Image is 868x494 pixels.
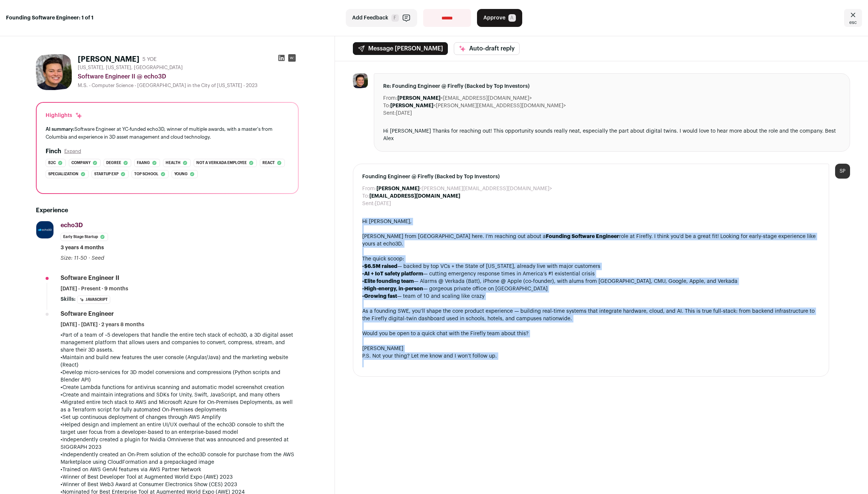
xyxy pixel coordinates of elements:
[61,436,299,451] p: •Independently created a plugin for Nvidia Omniverse that was announced and presented at SIGGRAPH...
[376,185,552,192] dd: <[PERSON_NAME][EMAIL_ADDRESS][DOMAIN_NAME]>
[849,19,857,25] span: esc
[364,294,397,299] strong: Growing fast
[92,256,104,261] span: Seed
[78,72,299,81] div: Software Engineer II @ echo3D
[61,321,144,328] span: [DATE] - [DATE] · 2 years 8 months
[362,352,820,360] div: P.S. Not your thing? Let me know and I won’t follow up.
[196,159,247,167] span: Not a verkada employee
[61,256,87,261] span: Size: 11-50
[61,244,104,251] span: 3 years 4 months
[362,330,820,337] div: Would you be open to a quick chat with the Firefly team about this?
[61,473,299,481] p: •Winner of Best Developer Tool at Augmented World Expo (AWE) 2023
[61,481,299,488] p: •Winner of Best Web3 Award at Consumer Electronics Show (CES) 2023
[89,254,90,262] span: ·
[78,54,139,65] h1: [PERSON_NAME]
[61,421,299,436] p: •Helped design and implement an entire UI/UX overhaul of the echo3D console to shift the target u...
[36,221,53,238] img: f7e1220082cae37e5137f4952c27de9f19de519606ceda8c0f0522788cd84054.jpg
[483,14,505,22] span: Approve
[61,451,299,466] p: •Independently created an On-Prem solution of the echo3D console for purchase from the AWS Market...
[137,159,150,167] span: Faang
[362,233,820,248] div: [PERSON_NAME] from [GEOGRAPHIC_DATA] here. I’m reaching out about a role at Firefly. I think you’...
[396,109,412,117] dd: [DATE]
[362,192,369,200] dt: To:
[166,159,181,167] span: Health
[77,296,110,304] li: JavaScript
[71,159,90,167] span: Company
[362,173,820,180] span: Founding Engineer @ Firefly (Backed by Top Investors)
[142,56,157,63] div: 5 YOE
[362,308,820,322] div: As a founding SWE, you’ll shape the core product experience — building real-time systems that int...
[844,9,862,27] a: Close
[362,185,376,192] dt: From:
[61,233,108,241] li: Early Stage Startup
[262,159,275,167] span: React
[364,271,423,277] strong: AI + IoT safety platform
[78,83,299,89] div: M.S. - Computer Science - [GEOGRAPHIC_DATA] in the City of [US_STATE] - 2023
[352,14,388,22] span: Add Feedback
[61,354,299,369] p: •Maintain and build new features the user console (Angular/Java) and the marketing website (React)
[364,286,423,291] strong: High-energy, in-person
[61,466,299,473] p: •Trained on AWS GenAI features via AWS Partner Network
[390,103,433,108] b: [PERSON_NAME]
[390,102,566,109] dd: <[PERSON_NAME][EMAIL_ADDRESS][DOMAIN_NAME]>
[383,127,841,142] div: Hi [PERSON_NAME] Thanks for reaching out! This opportunity sounds really neat, especially the par...
[362,218,820,225] div: Hi [PERSON_NAME],
[106,159,121,167] span: Degree
[61,296,76,303] span: Skills:
[383,95,397,102] dt: From:
[364,264,397,269] strong: $6.5M raised
[397,95,532,102] dd: <[EMAIL_ADDRESS][DOMAIN_NAME]>
[61,369,299,384] p: •Develop micro-services for 3D model conversions and compressions (Python scripts and Blender API)
[383,102,390,109] dt: To:
[353,42,448,55] button: Message [PERSON_NAME]
[362,270,820,278] div: • — cutting emergency response times in America’s #1 existential crisis
[477,9,522,27] button: Approve A
[454,42,520,55] button: Auto-draft reply
[46,127,74,132] span: AI summary:
[174,170,188,178] span: Young
[61,399,299,414] p: •Migrated entire tech stack to AWS and Microsoft Azure for On-Premises Deployments, as well as a ...
[61,285,128,293] span: [DATE] - Present · 9 months
[46,112,83,119] div: Highlights
[346,9,417,27] button: Add Feedback F
[391,14,399,22] span: F
[94,170,118,178] span: Startup exp
[362,263,820,270] div: • — backed by top VCs + the State of [US_STATE], already live with major customers
[353,73,368,88] img: 8aa6589e433bb900fb3a7cabfce8a06207b771d6a57ccd04567f2c4cbcb68c77
[61,222,83,228] span: echo3D
[362,278,820,285] div: • — Alarms @ Verkada (Batt), iPhone @ Apple (co-founder), with alums from [GEOGRAPHIC_DATA], CMU,...
[61,310,114,318] div: Software Engineer
[46,125,289,141] div: Software Engineer at YC-funded echo3D, winner of multiple awards, with a master's from Columbia a...
[362,255,820,263] div: The quick scoop:
[61,391,299,399] p: •Create and maintain integrations and SDKs for Unity, Swift, JavaScript, and many others
[376,186,419,191] b: [PERSON_NAME]
[64,148,81,154] button: Expand
[362,293,820,300] div: • — team of 10 and scaling like crazy
[383,83,841,90] span: Re: Founding Engineer @ Firefly (Backed by Top Investors)
[61,274,119,282] div: Software Engineer II
[48,159,56,167] span: B2c
[508,14,516,22] span: A
[36,54,72,90] img: 8aa6589e433bb900fb3a7cabfce8a06207b771d6a57ccd04567f2c4cbcb68c77
[362,200,375,207] dt: Sent:
[61,331,299,354] p: •Part of a team of ~5 developers that handle the entire tech stack of echo3D, a 3D digital asset ...
[362,345,820,352] div: [PERSON_NAME]
[48,170,79,178] span: Specialization
[46,147,61,156] h2: Finch
[375,200,391,207] dd: [DATE]
[835,164,850,179] div: SP
[383,109,396,117] dt: Sent:
[36,206,299,215] h2: Experience
[397,96,440,101] b: [PERSON_NAME]
[369,194,460,199] b: [EMAIL_ADDRESS][DOMAIN_NAME]
[362,285,820,293] div: • — gorgeous private office on [GEOGRAPHIC_DATA]
[78,65,183,71] span: [US_STATE], [US_STATE], [GEOGRAPHIC_DATA]
[364,279,414,284] strong: Elite founding team
[61,414,299,421] p: •Set up continuous deployment of changes through AWS Amplify
[6,14,93,22] strong: Founding Software Engineer: 1 of 1
[546,234,619,239] strong: Founding Software Engineer
[61,384,299,391] p: •Create Lambda functions for antivirus scanning and automatic model screenshot creation
[134,170,158,178] span: Top school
